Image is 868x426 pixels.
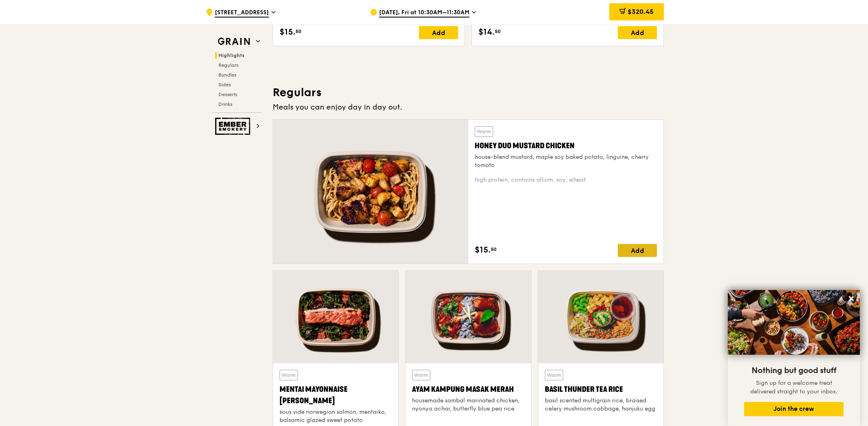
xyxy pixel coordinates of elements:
[215,118,253,135] img: Ember Smokery web logo
[295,28,302,35] span: 50
[280,408,392,424] div: sous vide norwegian salmon, mentaiko, balsamic glazed sweet potato
[744,402,844,416] button: Join the crew
[273,101,664,113] div: Meals you can enjoy day in day out.
[273,85,664,100] h3: Regulars
[545,384,657,395] div: Basil Thunder Tea Rice
[751,366,836,375] span: Nothing but good stuff
[628,8,654,15] span: $320.45
[280,370,298,380] div: Warm
[215,9,269,18] span: [STREET_ADDRESS]
[218,62,238,68] span: Regulars
[218,82,231,88] span: Sides
[475,176,657,184] div: high protein, contains allium, soy, wheat
[215,34,253,49] img: Grain web logo
[280,26,295,38] span: $15.
[491,246,497,253] span: 50
[618,244,657,257] div: Add
[218,72,236,78] span: Bundles
[412,370,430,380] div: Warm
[218,53,245,58] span: Highlights
[478,26,495,38] span: $14.
[475,140,657,152] div: Honey Duo Mustard Chicken
[419,26,458,39] div: Add
[750,380,837,395] span: Sign up for a welcome treat delivered straight to your inbox.
[218,101,232,107] span: Drinks
[218,92,237,97] span: Desserts
[412,397,524,413] div: housemade sambal marinated chicken, nyonya achar, butterfly blue pea rice
[379,9,469,18] span: [DATE], Fri at 10:30AM–11:30AM
[475,126,493,137] div: Warm
[845,292,858,305] button: Close
[495,28,501,35] span: 50
[545,370,563,380] div: Warm
[618,26,657,39] div: Add
[728,290,860,355] img: DSC07876-Edit02-Large.jpeg
[545,397,657,413] div: basil scented multigrain rice, braised celery mushroom cabbage, hanjuku egg
[475,244,491,256] span: $15.
[412,384,524,395] div: Ayam Kampung Masak Merah
[475,153,657,169] div: house-blend mustard, maple soy baked potato, linguine, cherry tomato
[280,384,392,406] div: Mentai Mayonnaise [PERSON_NAME]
